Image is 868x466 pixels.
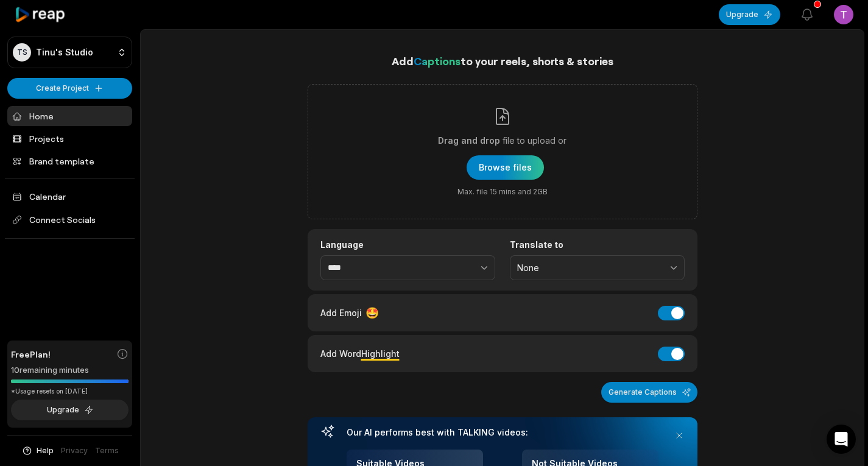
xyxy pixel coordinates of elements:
[467,155,544,180] button: Drag and dropfile to upload orMax. file 15 mins and 2GB
[517,263,660,274] span: None
[21,445,54,456] button: Help
[61,445,88,456] a: Privacy
[320,306,362,319] span: Add Emoji
[37,445,54,456] span: Help
[11,387,129,396] div: *Usage resets on [DATE]
[11,400,129,420] button: Upgrade
[95,445,119,456] a: Terms
[601,382,697,403] button: Generate Captions
[11,364,129,376] div: 10 remaining minutes
[7,78,132,99] button: Create Project
[347,427,658,438] h3: Our AI performs best with TALKING videos:
[7,209,132,231] span: Connect Socials
[320,345,400,362] div: Add Word
[13,43,31,62] div: TS
[7,151,132,171] a: Brand template
[365,305,379,321] span: 🤩
[719,4,780,25] button: Upgrade
[7,106,132,126] a: Home
[7,186,132,207] a: Calendar
[11,348,51,361] span: Free Plan!
[503,133,566,148] span: file to upload or
[7,129,132,149] a: Projects
[510,255,685,281] button: None
[36,47,93,58] p: Tinu's Studio
[510,239,685,250] label: Translate to
[414,54,460,68] span: Captions
[308,52,697,69] h1: Add to your reels, shorts & stories
[438,133,500,148] span: Drag and drop
[827,425,856,454] div: Open Intercom Messenger
[457,187,548,197] span: Max. file 15 mins and 2GB
[361,348,400,359] span: Highlight
[320,239,495,250] label: Language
